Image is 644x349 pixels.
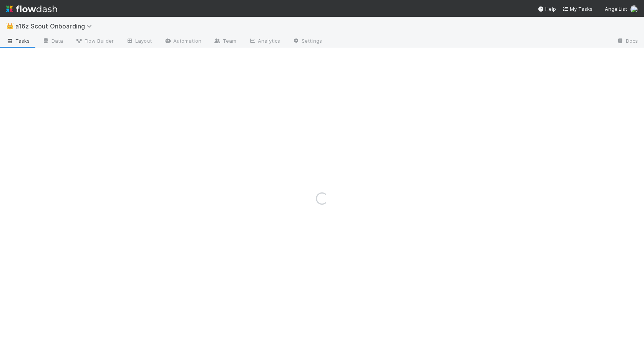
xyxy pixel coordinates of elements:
span: Tasks [6,37,30,45]
span: AngelList [605,6,627,12]
span: a16z Scout Onboarding [15,22,96,30]
span: My Tasks [562,6,593,12]
img: avatar_6daca87a-2c2e-4848-8ddb-62067031c24f.png [630,5,638,13]
a: Team [207,35,242,48]
a: Settings [286,35,328,48]
img: logo-inverted-e16ddd16eac7371096b0.svg [6,2,57,15]
span: Flow Builder [75,37,114,45]
a: Layout [120,35,158,48]
a: Docs [611,35,644,48]
a: Flow Builder [69,35,120,48]
div: Help [538,5,556,13]
span: 👑 [6,23,14,29]
a: Analytics [242,35,286,48]
a: My Tasks [562,5,593,13]
a: Data [36,35,69,48]
a: Automation [158,35,207,48]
